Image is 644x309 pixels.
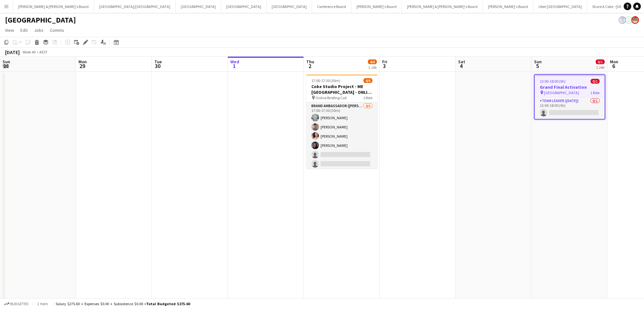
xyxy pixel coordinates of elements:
[153,62,162,70] span: 30
[631,16,639,24] app-user-avatar: Arrence Torres
[20,27,28,33] span: Edit
[221,0,267,13] button: [GEOGRAPHIC_DATA]
[540,79,566,84] span: 13:00-18:00 (5h)
[50,27,64,33] span: Comms
[591,79,600,84] span: 0/1
[483,0,533,13] button: [PERSON_NAME]'s Board
[176,0,221,13] button: [GEOGRAPHIC_DATA]
[94,0,176,13] button: [GEOGRAPHIC_DATA]/[GEOGRAPHIC_DATA]
[5,27,14,33] span: View
[47,26,67,34] a: Comms
[56,301,190,306] div: Salary $275.60 + Expenses $0.00 + Subsistence $0.00 =
[230,59,239,65] span: Wed
[311,78,340,83] span: 17:00-17:30 (30m)
[34,27,44,33] span: Jobs
[146,301,190,306] span: Total Budgeted $275.60
[18,26,30,34] a: Edit
[535,97,605,119] app-card-role: Team Leader ([DATE])0/113:00-18:00 (5h)
[625,16,633,24] app-user-avatar: Jenny Tu
[78,59,87,65] span: Mon
[35,301,50,306] span: 1 item
[78,62,87,70] span: 29
[267,0,312,13] button: [GEOGRAPHIC_DATA]
[619,16,626,24] app-user-avatar: Victoria Hunt
[402,0,483,13] button: [PERSON_NAME] & [PERSON_NAME]'s Board
[351,0,402,13] button: [PERSON_NAME]'s Board
[3,26,17,34] a: View
[590,90,600,95] span: 1 Role
[596,65,604,70] div: 1 Job
[368,59,377,64] span: 4/6
[312,0,351,13] button: Conference Board
[306,59,314,65] span: Thu
[5,49,20,55] div: [DATE]
[596,59,605,64] span: 0/1
[534,74,605,120] app-job-card: 13:00-18:00 (5h)0/1Grand Final Activation [GEOGRAPHIC_DATA]1 RoleTeam Leader ([DATE])0/113:00-18:...
[609,62,618,70] span: 6
[544,90,579,95] span: [GEOGRAPHIC_DATA]
[534,59,542,65] span: Sun
[306,74,377,168] app-job-card: 17:00-17:30 (30m)4/6Coke Studio Project - ME [GEOGRAPHIC_DATA] - ONLINE BRIEFING Online Briefing ...
[306,102,377,170] app-card-role: Brand Ambassador ([PERSON_NAME])4/617:00-17:30 (30m)[PERSON_NAME][PERSON_NAME][PERSON_NAME][PERSO...
[3,300,30,307] button: Budgeted
[457,62,465,70] span: 4
[306,84,377,95] h3: Coke Studio Project - ME [GEOGRAPHIC_DATA] - ONLINE BRIEFING
[458,59,465,65] span: Sat
[381,62,387,70] span: 3
[363,95,372,100] span: 1 Role
[305,62,314,70] span: 2
[533,0,587,13] button: Uber [GEOGRAPHIC_DATA]
[154,59,162,65] span: Tue
[3,59,10,65] span: Sun
[229,62,239,70] span: 1
[5,15,76,25] h1: [GEOGRAPHIC_DATA]
[39,50,48,54] div: AEST
[315,95,347,100] span: Online Briefing Call
[382,59,387,65] span: Fri
[533,62,542,70] span: 5
[13,0,94,13] button: [PERSON_NAME] & [PERSON_NAME]'s Board
[10,302,29,306] span: Budgeted
[363,78,372,83] span: 4/6
[610,59,618,65] span: Mon
[535,84,605,90] h3: Grand Final Activation
[21,50,37,54] span: Week 40
[2,62,10,70] span: 28
[31,26,46,34] a: Jobs
[368,65,376,70] div: 1 Job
